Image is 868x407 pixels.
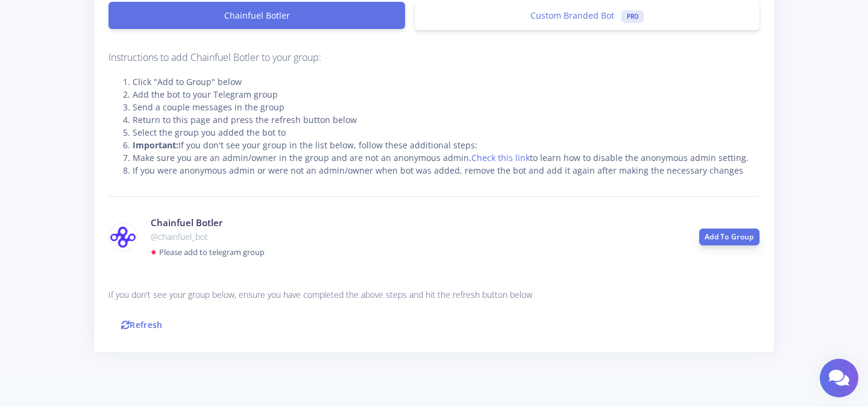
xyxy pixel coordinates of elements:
[133,75,759,88] li: Click "Add to Group" below
[159,247,265,257] small: Please add to telegram group
[151,245,157,258] span: ●
[133,113,759,126] li: Return to this page and press the refresh button below
[108,2,405,29] a: Chainfuel Botler
[133,126,759,139] li: Select the group you added the bot to
[133,88,759,101] li: Add the bot to your Telegram group
[151,216,681,230] h4: Chainfuel Botler
[151,230,681,244] p: @chainfuel_bot
[133,101,759,113] li: Send a couple messages in the group
[108,312,175,338] a: Refresh
[133,151,759,164] li: Make sure you are an admin/owner in the group and are not an anonymous admin. to learn how to dis...
[133,139,178,151] strong: Important:
[109,226,137,248] img: chainfuel_bot
[699,229,759,245] a: Add To Group
[108,49,759,66] p: Instructions to add Chainfuel Botler to your group:
[133,139,759,151] li: If you don't see your group in the list below, follow these additional steps:
[133,164,759,177] li: If you were anonymous admin or were not an admin/owner when bot was added, remove the bot and add...
[621,10,644,23] span: PRO
[108,288,759,302] p: If you don't see your group below, ensure you have completed the above steps and hit the refresh ...
[471,152,530,163] a: Check this link
[530,10,614,21] span: Custom Branded Bot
